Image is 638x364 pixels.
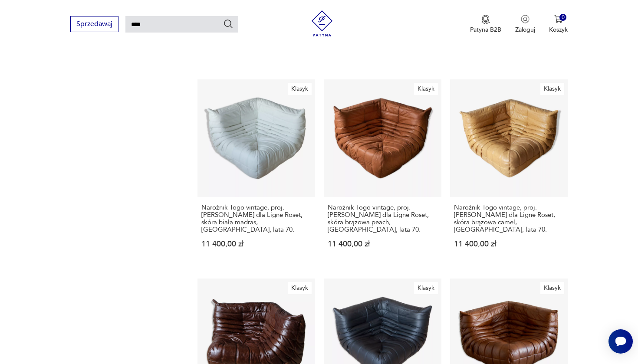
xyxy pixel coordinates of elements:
button: 0Koszyk [549,15,568,34]
a: Ikona medaluPatyna B2B [470,15,501,34]
img: Ikona medalu [481,15,490,24]
img: Ikonka użytkownika [521,15,529,23]
p: 11 400,00 zł [201,240,311,248]
button: Zaloguj [515,15,535,34]
button: Szukaj [223,19,233,29]
iframe: Smartsupp widget button [608,329,633,354]
div: 0 [559,14,567,21]
p: Patyna B2B [470,26,501,34]
img: Ikona koszyka [554,15,563,23]
a: Sprzedawaj [70,22,118,28]
a: KlasykNarożnik Togo vintage, proj. M. Ducaroy dla Ligne Roset, skóra brązowa camel, Francja, lata... [450,79,568,265]
h3: Narożnik Togo vintage, proj. [PERSON_NAME] dla Ligne Roset, skóra brązowa camel, [GEOGRAPHIC_DATA... [454,204,564,233]
p: 11 400,00 zł [328,240,437,248]
a: KlasykNarożnik Togo vintage, proj. M. Ducaroy dla Ligne Roset, skóra biała madras, Francja, lata ... [197,79,315,265]
p: Zaloguj [515,26,535,34]
p: Koszyk [549,26,568,34]
a: KlasykNarożnik Togo vintage, proj. M. Ducaroy dla Ligne Roset, skóra brązowa peach, Francja, lata... [324,79,441,265]
img: Patyna - sklep z meblami i dekoracjami vintage [309,10,335,36]
h3: Narożnik Togo vintage, proj. [PERSON_NAME] dla Ligne Roset, skóra brązowa peach, [GEOGRAPHIC_DATA... [328,204,437,233]
button: Sprzedawaj [70,16,118,32]
h3: Narożnik Togo vintage, proj. [PERSON_NAME] dla Ligne Roset, skóra biała madras, [GEOGRAPHIC_DATA]... [201,204,311,233]
button: Patyna B2B [470,15,501,34]
p: 11 400,00 zł [454,240,564,248]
